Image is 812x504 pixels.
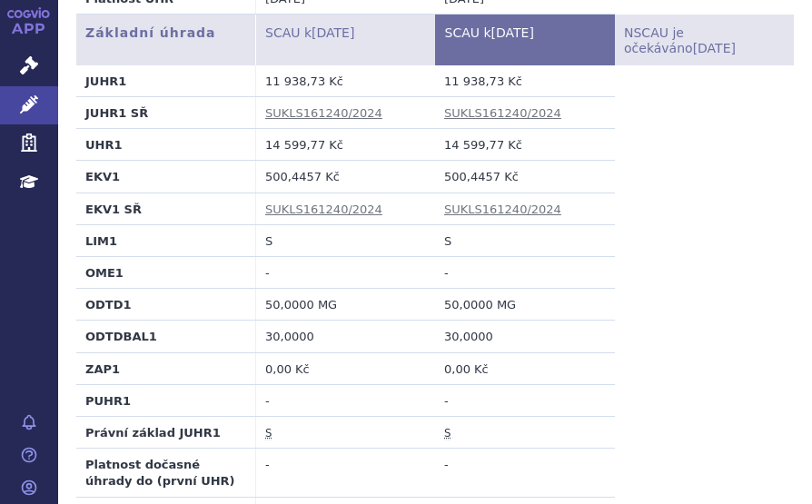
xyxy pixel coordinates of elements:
[85,138,123,152] strong: UHR1
[256,289,436,321] td: 50,0000 MG
[435,256,615,288] td: -
[435,161,615,193] td: 500,4457 Kč
[76,15,256,65] th: Základní úhrada
[256,65,436,97] td: 11 938,73 Kč
[265,106,382,120] a: SUKLS161240/2024
[256,256,436,288] td: -
[435,65,615,97] td: 11 938,73 Kč
[615,15,795,65] th: NSCAU je očekáváno
[85,266,124,280] strong: OME1
[435,352,615,384] td: 0,00 Kč
[435,15,615,65] th: SCAU k
[85,170,120,183] strong: EKV1
[85,458,235,488] strong: Platnost dočasné úhrady do (první UHR)
[85,298,132,311] strong: ODTD1
[435,384,615,416] td: -
[256,449,436,497] td: -
[444,106,561,120] a: SUKLS161240/2024
[444,427,451,440] abbr: stanovena nebo změněna ve správním řízení podle zákona č. 48/1997 Sb. ve znění účinném od 1.1.2008
[256,161,436,193] td: 500,4457 Kč
[256,352,436,384] td: 0,00 Kč
[85,234,117,248] strong: LIM1
[256,129,436,161] td: 14 599,77 Kč
[85,106,148,120] strong: JUHR1 SŘ
[693,41,736,55] span: [DATE]
[85,203,142,216] strong: EKV1 SŘ
[85,362,120,376] strong: ZAP1
[435,129,615,161] td: 14 599,77 Kč
[85,394,131,408] strong: PUHR1
[435,321,615,352] td: 30,0000
[312,25,354,40] span: [DATE]
[435,289,615,321] td: 50,0000 MG
[435,449,615,497] td: -
[256,224,436,256] td: S
[435,224,615,256] td: S
[256,321,436,352] td: 30,0000
[85,74,126,88] strong: JUHR1
[256,15,436,65] th: SCAU k
[265,203,382,216] a: SUKLS161240/2024
[256,384,436,416] td: -
[85,330,157,343] strong: ODTDBAL1
[444,203,561,216] a: SUKLS161240/2024
[265,427,272,440] abbr: stanovena nebo změněna ve správním řízení podle zákona č. 48/1997 Sb. ve znění účinném od 1.1.2008
[85,426,221,440] strong: Právní základ JUHR1
[491,25,534,40] span: [DATE]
